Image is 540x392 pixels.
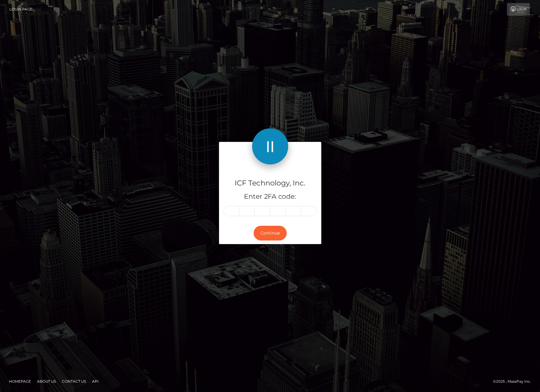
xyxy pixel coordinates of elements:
button: Continue [254,226,287,240]
a: About Us [35,377,58,386]
div: © 2025 , MassPay Inc. [493,378,535,385]
h5: Enter 2FA code: [224,192,317,201]
img: ICF Technology, Inc. [252,128,288,164]
a: Login Page [9,3,32,16]
a: Login [507,3,530,16]
a: API [90,377,101,386]
a: Contact Us [60,377,88,386]
h4: ICF Technology, Inc. [224,178,317,188]
a: Homepage [7,377,33,386]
